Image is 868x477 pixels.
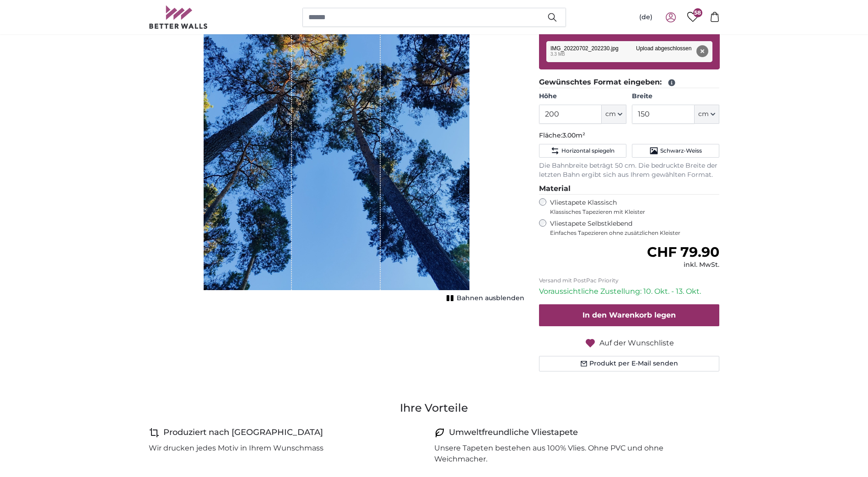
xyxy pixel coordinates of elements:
[539,77,720,88] legend: Gewünschtes Format eingeben:
[539,131,720,140] p: Fläche:
[562,131,585,139] span: 3.00m²
[539,286,720,297] p: Voraussichtliche Zustellung: 10. Okt. - 13. Okt.
[149,5,208,29] img: Betterwalls
[539,144,626,158] button: Horizontal spiegeln
[539,337,720,349] button: Auf der Wunschliste
[449,426,578,439] h4: Umweltfreundliche Vliestapete
[605,110,616,119] span: cm
[582,311,676,319] span: In den Warenkorb legen
[647,244,719,260] span: CHF 79.90
[550,198,712,216] label: Vliestapete Klassisch
[149,401,720,415] h3: Ihre Vorteile
[647,260,719,270] div: inkl. MwSt.
[539,356,720,371] button: Produkt per E-Mail senden
[550,208,712,216] span: Klassisches Tapezieren mit Kleister
[632,144,719,158] button: Schwarz-Weiss
[539,183,720,195] legend: Material
[149,443,323,454] p: Wir drucken jedes Motiv in Ihrem Wunschmass
[632,9,660,26] button: (de)
[539,304,720,326] button: In den Warenkorb legen
[550,229,720,237] span: Einfaches Tapezieren ohne zusätzlichen Kleister
[434,443,712,465] p: Unsere Tapeten bestehen aus 100% Vlies. Ohne PVC und ohne Weichmacher.
[602,105,626,124] button: cm
[444,292,524,305] button: Bahnen ausblenden
[539,277,720,284] p: Versand mit PostPac Priority
[539,161,720,180] p: Die Bahnbreite beträgt 50 cm. Die bedruckte Breite der letzten Bahn ergibt sich aus Ihrem gewählt...
[163,426,323,439] h4: Produziert nach [GEOGRAPHIC_DATA]
[561,147,615,154] span: Horizontal spiegeln
[695,105,719,124] button: cm
[693,8,702,17] span: 58
[632,92,719,101] label: Breite
[698,110,709,119] span: cm
[660,147,702,154] span: Schwarz-Weiss
[550,219,720,237] label: Vliestapete Selbstklebend
[599,338,674,349] span: Auf der Wunschliste
[457,294,524,303] span: Bahnen ausblenden
[539,92,626,101] label: Höhe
